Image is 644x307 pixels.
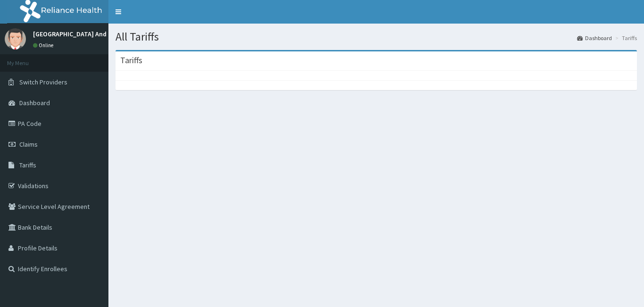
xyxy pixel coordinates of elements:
[613,34,637,42] li: Tariffs
[120,56,142,65] h3: Tariffs
[577,34,612,42] a: Dashboard
[5,28,26,50] img: User Image
[19,140,38,149] span: Claims
[19,161,36,169] span: Tariffs
[19,99,50,107] span: Dashboard
[116,31,637,43] h1: All Tariffs
[33,42,56,49] a: Online
[33,31,128,37] p: [GEOGRAPHIC_DATA] And Clinics
[19,78,67,86] span: Switch Providers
